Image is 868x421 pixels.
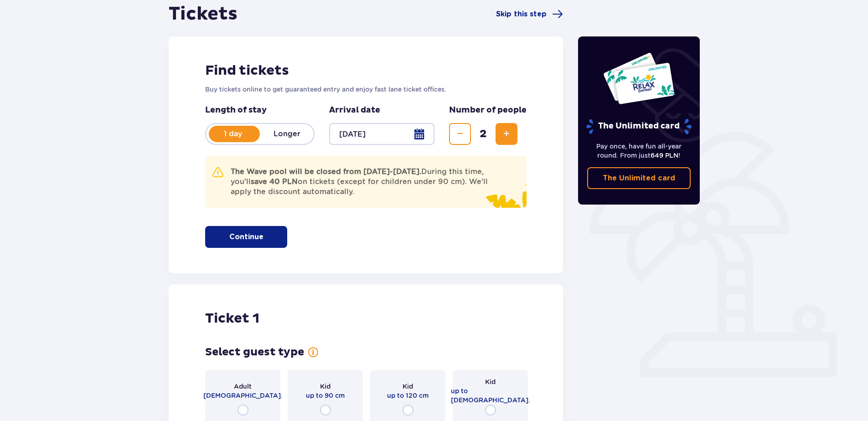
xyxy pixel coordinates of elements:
span: up to [DEMOGRAPHIC_DATA]. [451,386,530,405]
p: During this time, you'll on tickets (except for children under 90 cm). We'll apply the discount a... [231,167,497,197]
span: 649 PLN [651,152,678,159]
p: Arrival date [329,105,380,116]
p: Pay once, have fun all-year round. From just ! [587,142,691,160]
a: The Unlimited card [587,167,691,189]
span: Kid [485,377,496,386]
strong: save 40 PLN [251,177,298,186]
span: [DEMOGRAPHIC_DATA]. [203,391,283,400]
span: Kid [403,382,413,391]
h2: Find tickets [205,62,527,79]
p: Number of people [449,105,527,116]
a: Skip this step [496,9,563,20]
p: Buy tickets online to get guaranteed entry and enjoy fast lane ticket offices. [205,85,527,94]
span: Adult [234,382,252,391]
p: The Unlimited card [603,173,675,183]
strong: The Wave pool will be closed from [DATE]-[DATE]. [231,167,421,176]
p: 1 day [206,129,260,139]
h1: Tickets [169,3,238,26]
button: Decrease [449,123,471,145]
button: Increase [496,123,517,145]
h2: Ticket 1 [205,310,259,327]
span: up to 90 cm [306,391,345,400]
span: Skip this step [496,9,547,19]
span: Kid [320,382,331,391]
span: up to 120 cm [387,391,429,400]
p: Longer [260,129,314,139]
button: Continue [205,226,287,248]
h3: Select guest type [205,345,304,359]
span: 2 [473,127,494,141]
p: The Unlimited card [585,118,692,134]
p: Continue [229,232,263,242]
img: Two entry cards to Suntago with the word 'UNLIMITED RELAX', featuring a white background with tro... [603,52,675,105]
p: Length of stay [205,105,315,116]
